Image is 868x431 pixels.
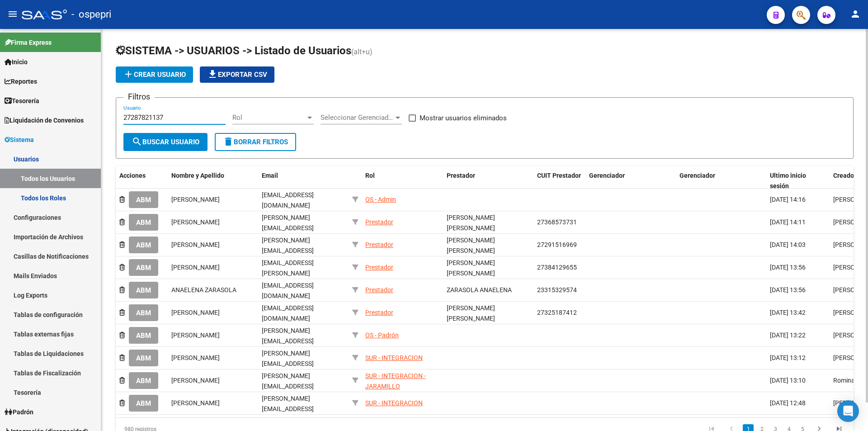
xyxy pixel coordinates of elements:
[5,115,84,125] span: Liquidación de Convenios
[585,166,676,196] datatable-header-cell: Gerenciador
[770,241,806,248] span: [DATE] 14:03
[770,399,806,407] span: [DATE] 12:48
[833,172,865,179] span: Creado por
[129,304,158,321] button: ABM
[129,282,158,298] button: ABM
[533,166,585,196] datatable-header-cell: CUIT Prestador
[679,172,715,179] span: Gerenciador
[5,38,52,47] span: Firma Express
[262,350,314,388] span: [PERSON_NAME][EMAIL_ADDRESS][PERSON_NAME][DOMAIN_NAME]
[171,309,220,316] span: [PERSON_NAME]
[770,172,806,189] span: Ultimo inicio sesión
[365,353,423,363] div: SUR - INTEGRACION
[129,395,158,412] button: ABM
[537,264,577,271] span: 27384129655
[136,332,151,340] span: ABM
[365,262,393,273] div: Prestador
[262,304,314,322] span: [EMAIL_ADDRESS][DOMAIN_NAME]
[262,172,278,179] span: Email
[258,166,349,196] datatable-header-cell: Email
[7,9,18,19] mat-icon: menu
[447,237,495,254] span: [PERSON_NAME] [PERSON_NAME]
[136,264,151,272] span: ABM
[123,133,208,151] button: Buscar Usuario
[537,241,577,248] span: 27291516969
[136,309,151,317] span: ABM
[5,76,37,86] span: Reportes
[770,218,806,226] span: [DATE] 14:11
[171,332,220,339] span: [PERSON_NAME]
[447,259,495,277] span: [PERSON_NAME] [PERSON_NAME]
[537,172,581,179] span: CUIT Prestador
[365,217,393,227] div: Prestador
[129,327,158,344] button: ABM
[770,332,806,339] span: [DATE] 13:22
[365,398,423,408] div: SUR - INTEGRACION
[365,330,399,341] div: OS - Padrón
[770,354,806,361] span: [DATE] 13:12
[171,399,220,407] span: [PERSON_NAME]
[447,286,512,294] span: ZARASOLA ANAELENA
[171,241,220,248] span: [PERSON_NAME]
[351,47,373,56] span: (alt+u)
[200,66,274,83] button: Exportar CSV
[5,407,33,417] span: Padrón
[129,237,158,253] button: ABM
[262,327,314,365] span: [PERSON_NAME][EMAIL_ADDRESS][PERSON_NAME][DOMAIN_NAME]
[365,371,439,392] div: SUR - INTEGRACION - JARAMILLO
[5,96,39,106] span: Tesorería
[262,372,314,410] span: [PERSON_NAME][EMAIL_ADDRESS][PERSON_NAME][DOMAIN_NAME]
[116,66,193,83] button: Crear Usuario
[136,286,151,294] span: ABM
[5,135,34,145] span: Sistema
[850,9,861,19] mat-icon: person
[766,166,830,196] datatable-header-cell: Ultimo inicio sesión
[136,196,151,204] span: ABM
[537,309,577,316] span: 27325187412
[837,400,859,422] div: Open Intercom Messenger
[136,377,151,385] span: ABM
[365,172,375,179] span: Rol
[171,172,224,179] span: Nombre y Apellido
[129,259,158,276] button: ABM
[447,172,475,179] span: Prestador
[443,166,533,196] datatable-header-cell: Prestador
[168,166,258,196] datatable-header-cell: Nombre y Apellido
[215,133,296,151] button: Borrar Filtros
[362,166,443,196] datatable-header-cell: Rol
[365,285,393,295] div: Prestador
[537,286,577,294] span: 23315329574
[171,218,220,226] span: [PERSON_NAME]
[589,172,625,179] span: Gerenciador
[365,308,393,318] div: Prestador
[136,218,151,227] span: ABM
[770,196,806,203] span: [DATE] 14:16
[262,191,314,209] span: [EMAIL_ADDRESS][DOMAIN_NAME]
[447,304,495,322] span: [PERSON_NAME] [PERSON_NAME]
[132,138,199,146] span: Buscar Usuario
[420,113,507,123] span: Mostrar usuarios eliminados
[262,214,314,242] span: [PERSON_NAME][EMAIL_ADDRESS][DOMAIN_NAME]
[262,259,314,287] span: [EMAIL_ADDRESS][PERSON_NAME][DOMAIN_NAME]
[770,286,806,294] span: [DATE] 13:56
[171,196,220,203] span: [PERSON_NAME]
[116,44,351,57] span: SISTEMA -> USUARIOS -> Listado de Usuarios
[207,71,267,79] span: Exportar CSV
[223,136,234,147] mat-icon: delete
[365,194,396,205] div: OS - Admin
[129,191,158,208] button: ABM
[136,399,151,407] span: ABM
[447,214,495,232] span: [PERSON_NAME] [PERSON_NAME]
[119,172,146,179] span: Acciones
[171,264,220,271] span: [PERSON_NAME]
[207,69,218,80] mat-icon: file_download
[770,264,806,271] span: [DATE] 13:56
[5,57,28,67] span: Inicio
[129,214,158,231] button: ABM
[116,166,168,196] datatable-header-cell: Acciones
[262,237,314,275] span: [PERSON_NAME][EMAIL_ADDRESS][PERSON_NAME][DOMAIN_NAME]
[770,377,806,384] span: [DATE] 13:10
[171,377,220,384] span: [PERSON_NAME]
[132,136,142,147] mat-icon: search
[123,71,186,79] span: Crear Usuario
